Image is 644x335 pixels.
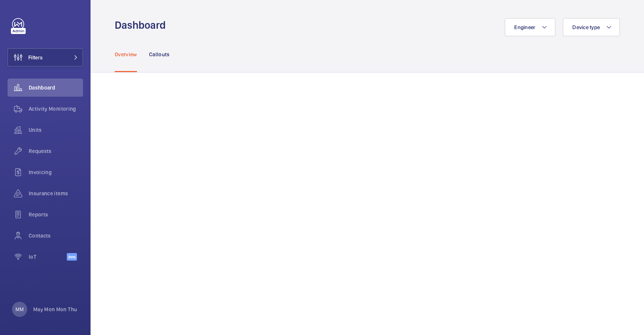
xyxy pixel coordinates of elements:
[514,24,535,30] span: Engineer
[29,168,83,176] span: Invoicing
[8,48,83,66] button: Filters
[28,54,43,61] span: Filters
[563,18,620,36] button: Device type
[29,84,83,91] span: Dashboard
[67,253,77,261] span: Beta
[15,306,24,313] p: MM
[29,126,83,134] span: Units
[33,306,77,313] p: May Mon Mon Thu
[29,232,83,239] span: Contacts
[149,51,170,58] p: Callouts
[29,190,83,197] span: Insurance items
[29,211,83,218] span: Reports
[572,24,600,30] span: Device type
[115,18,170,32] h1: Dashboard
[29,147,83,155] span: Requests
[505,18,555,36] button: Engineer
[29,105,83,113] span: Activity Monitoring
[115,51,137,58] p: Overview
[29,253,67,261] span: IoT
